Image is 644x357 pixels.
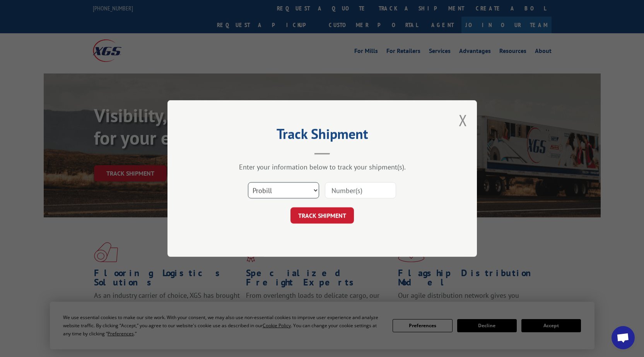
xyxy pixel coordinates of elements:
[290,207,354,224] button: TRACK SHIPMENT
[612,326,635,349] div: Open chat
[206,128,438,143] h2: Track Shipment
[206,162,438,171] div: Enter your information below to track your shipment(s).
[325,182,396,198] input: Number(s)
[459,110,467,130] button: Close modal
